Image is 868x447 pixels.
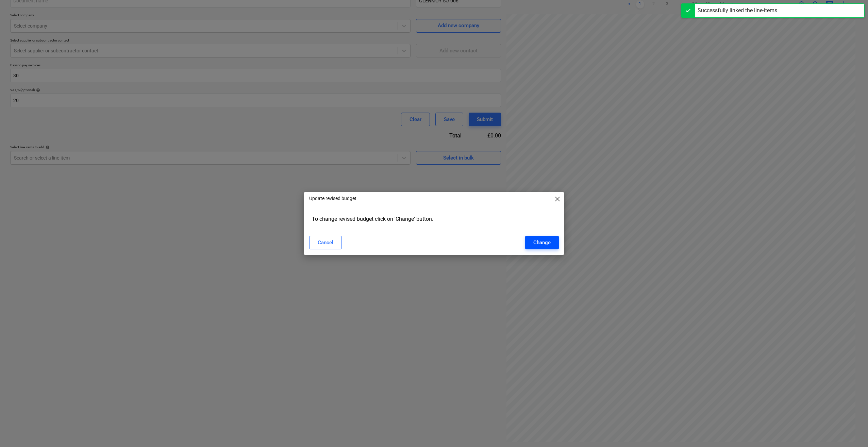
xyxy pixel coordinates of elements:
[309,195,356,202] p: Update revised budget
[309,213,559,225] div: To change revised budget click on 'Change' button.
[318,238,333,247] div: Cancel
[533,238,551,247] div: Change
[698,6,777,15] div: Successfully linked the line-items
[525,236,559,249] button: Change
[834,414,868,447] iframe: Chat Widget
[553,195,562,203] span: close
[309,236,342,249] button: Cancel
